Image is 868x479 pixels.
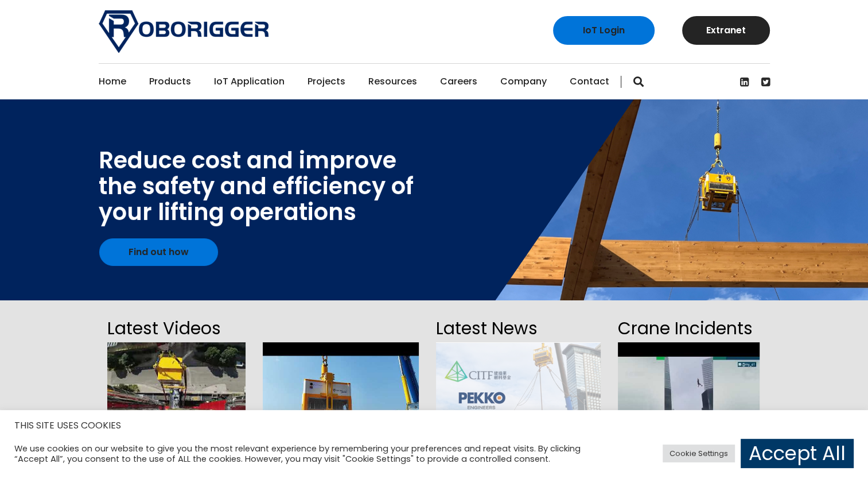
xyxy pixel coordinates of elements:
a: Find out how [99,238,218,266]
a: Contact [570,64,609,99]
a: Products [149,64,191,99]
h2: Latest News [436,315,600,342]
a: Company [500,64,547,99]
h2: Crane Incidents [618,315,760,342]
img: hqdefault.jpg [618,342,760,457]
a: Extranet [682,16,770,45]
div: Reduce cost and improve the safety and efficiency of your lifting operations [99,148,414,225]
img: Roborigger [99,10,268,53]
a: Home [99,64,126,99]
img: hqdefault.jpg [107,342,246,457]
div: We use cookies on our website to give you the most relevant experience by remembering your prefer... [14,443,602,464]
img: hqdefault.jpg [263,342,419,457]
a: Careers [440,64,477,99]
a: Accept All [741,439,854,468]
a: Resources [368,64,417,99]
h2: Latest Videos [107,315,246,342]
a: Cookie Settings [663,445,735,462]
a: Projects [308,64,345,99]
h5: THIS SITE USES COOKIES [14,418,854,433]
a: IoT Application [214,64,285,99]
a: IoT Login [553,16,655,45]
